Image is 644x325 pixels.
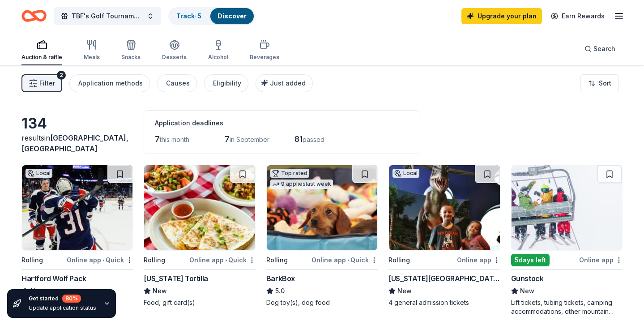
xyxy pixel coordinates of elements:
[397,286,412,296] span: New
[57,71,66,80] div: 2
[84,36,100,65] button: Meals
[153,286,167,296] span: New
[270,180,333,189] div: 9 applies last week
[208,54,228,61] div: Alcohol
[166,78,190,89] div: Causes
[266,255,288,265] div: Rolling
[21,54,62,61] div: Auction & raffle
[520,286,534,296] span: New
[225,134,230,144] span: 7
[29,304,96,312] div: Update application status
[21,133,128,153] span: in
[26,169,52,178] div: Local
[189,254,256,265] div: Online app Quick
[21,133,133,154] div: results
[155,118,409,128] div: Application deadlines
[511,254,550,266] div: 5 days left
[144,298,255,307] div: Food, gift card(s)
[347,257,349,264] span: •
[266,165,378,307] a: Image for BarkBoxTop rated9 applieslast weekRollingOnline app•QuickBarkBox5.0Dog toy(s), dog food
[168,7,255,25] button: Track· 5Discover
[72,11,143,21] span: TBF's Golf Tournament Fundraiser
[392,169,419,178] div: Local
[250,36,279,65] button: Beverages
[21,36,62,65] button: Auction & raffle
[157,74,197,92] button: Causes
[160,136,189,143] span: this month
[546,8,610,24] a: Earn Rewards
[102,257,104,264] span: •
[121,36,141,65] button: Snacks
[256,74,313,92] button: Just added
[62,295,81,303] div: 80 %
[303,136,324,143] span: passed
[78,78,143,89] div: Application methods
[144,165,255,250] img: Image for California Tortilla
[29,295,96,303] div: Get started
[144,273,208,284] div: [US_STATE] Tortilla
[21,165,133,307] a: Image for Hartford Wolf PackLocalRollingOnline app•QuickHartford Wolf PackNewTickets
[21,273,86,284] div: Hartford Wolf Pack
[144,255,165,265] div: Rolling
[599,78,611,89] span: Sort
[67,254,133,265] div: Online app Quick
[388,165,500,307] a: Image for Connecticut Science CenterLocalRollingOnline app[US_STATE][GEOGRAPHIC_DATA]New4 general...
[388,298,500,307] div: 4 general admission tickets
[84,54,100,61] div: Meals
[69,74,150,92] button: Application methods
[218,12,247,20] a: Discover
[511,273,544,284] div: Gunstock
[21,255,43,265] div: Rolling
[593,43,615,54] span: Search
[311,254,378,265] div: Online app Quick
[225,257,227,264] span: •
[155,134,160,144] span: 7
[121,54,141,61] div: Snacks
[267,165,377,250] img: Image for BarkBox
[512,165,622,250] img: Image for Gunstock
[208,36,228,65] button: Alcohol
[213,78,241,89] div: Eligibility
[275,286,285,296] span: 5.0
[144,165,255,307] a: Image for California TortillaRollingOnline app•Quick[US_STATE] TortillaNewFood, gift card(s)
[266,298,378,307] div: Dog toy(s), dog food
[21,74,62,92] button: Filter2
[204,74,248,92] button: Eligibility
[22,165,132,250] img: Image for Hartford Wolf Pack
[577,40,623,58] button: Search
[388,255,410,265] div: Rolling
[230,136,269,143] span: in September
[39,78,55,89] span: Filter
[294,134,303,144] span: 81
[388,273,500,284] div: [US_STATE][GEOGRAPHIC_DATA]
[579,254,623,265] div: Online app
[389,165,499,250] img: Image for Connecticut Science Center
[250,54,279,61] div: Beverages
[511,298,623,316] div: Lift tickets, tubing tickets, camping accommodations, other mountain activity passes
[21,115,133,133] div: 134
[266,273,295,284] div: BarkBox
[162,36,187,65] button: Desserts
[54,7,161,25] button: TBF's Golf Tournament Fundraiser
[270,169,309,178] div: Top rated
[176,12,201,20] a: Track· 5
[21,133,128,153] span: [GEOGRAPHIC_DATA], [GEOGRAPHIC_DATA]
[270,79,306,87] span: Just added
[580,74,619,92] button: Sort
[162,54,187,61] div: Desserts
[511,165,623,316] a: Image for Gunstock5days leftOnline appGunstockNewLift tickets, tubing tickets, camping accommodat...
[21,5,47,26] a: Home
[461,8,542,24] a: Upgrade your plan
[457,254,500,265] div: Online app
